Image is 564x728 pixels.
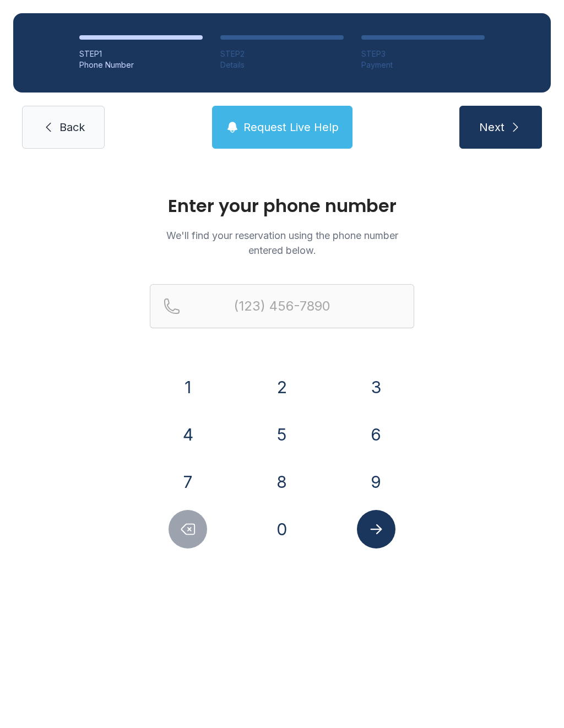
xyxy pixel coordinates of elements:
[169,415,207,454] button: 4
[243,119,339,135] span: Request Live Help
[220,48,344,59] div: STEP 2
[479,119,505,135] span: Next
[263,463,301,501] button: 8
[263,415,301,454] button: 5
[220,59,344,70] div: Details
[357,510,395,548] button: Submit lookup form
[169,463,207,501] button: 7
[59,119,85,135] span: Back
[357,368,395,406] button: 3
[357,463,395,501] button: 9
[361,59,485,70] div: Payment
[357,415,395,454] button: 6
[79,48,203,59] div: STEP 1
[79,59,203,70] div: Phone Number
[263,510,301,548] button: 0
[150,197,414,215] h1: Enter your phone number
[169,368,207,406] button: 1
[150,284,414,328] input: Reservation phone number
[169,510,207,548] button: Delete number
[361,48,485,59] div: STEP 3
[263,368,301,406] button: 2
[150,228,414,258] p: We'll find your reservation using the phone number entered below.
